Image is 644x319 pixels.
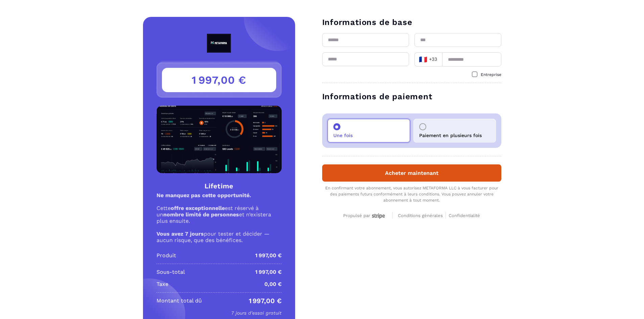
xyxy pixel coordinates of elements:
p: pour tester et décider — aucun risque, que des bénéfices. [157,231,282,243]
img: Product Image [157,106,282,173]
div: En confirmant votre abonnement, vous autorisez METAFORMA LLC à vous facturer pour des paiements f... [322,185,501,203]
p: Cette est réservé à un et n’existera plus ensuite. [157,205,282,224]
span: Entreprise [481,72,501,77]
a: Confidentialité [449,212,480,218]
a: Conditions générales [398,212,446,218]
p: 1 997,00 € [255,251,282,260]
p: 7 jours d'essai gratuit [157,309,282,317]
span: +33 [419,55,437,64]
h4: Lifetime [157,181,282,191]
div: Propulsé par [343,213,387,219]
strong: Ne manquez pas cette opportunité. [157,192,251,198]
strong: offre exceptionnelle [171,205,225,211]
span: Conditions générales [398,213,443,218]
p: Sous-total [157,268,185,276]
strong: Vous avez 7 jours [157,231,204,237]
p: Paiement en plusieurs fois [419,133,482,138]
span: Confidentialité [449,213,480,218]
p: Une fois [333,133,353,138]
h3: Informations de paiement [322,91,501,102]
p: Produit [157,251,176,260]
p: 0,00 € [264,280,282,288]
img: logo [191,34,247,53]
input: Search for option [439,54,440,64]
h3: 1 997,00 € [162,68,276,92]
strong: nombre limité de personnes [163,211,239,218]
a: Propulsé par [343,212,387,218]
span: 🇫🇷 [419,55,427,64]
p: 1 997,00 € [255,268,282,276]
h3: Informations de base [322,17,501,28]
p: 1 997,00 € [249,297,282,305]
button: Acheter maintenant [322,164,501,182]
div: Search for option [414,52,442,67]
